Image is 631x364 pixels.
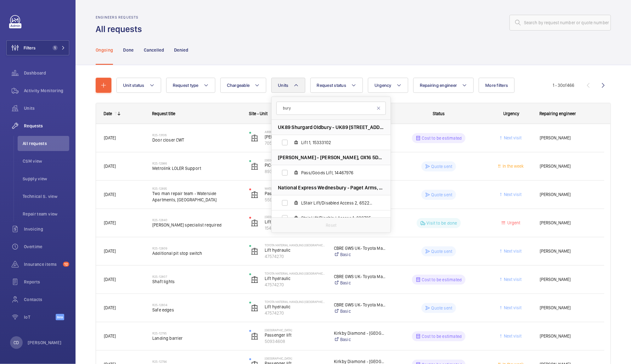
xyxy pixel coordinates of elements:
span: Invoicing [24,226,69,232]
span: [PERSON_NAME] [540,134,596,142]
p: Lift 3 (Goods) 5FLR [265,219,326,225]
a: Basic [334,336,386,343]
span: More filters [485,83,508,88]
button: Unit status [116,78,161,93]
span: Overtime [24,244,69,250]
span: National Express Wednesbury - Paget Arms, WV10 9QG [GEOGRAPHIC_DATA] [278,184,384,191]
img: elevator.svg [251,333,258,340]
img: elevator.svg [251,248,258,255]
p: [GEOGRAPHIC_DATA] [265,356,326,360]
span: Repair team view [23,211,69,217]
p: 47574270 [265,253,326,260]
img: elevator.svg [251,304,258,312]
span: Requests [24,123,69,129]
button: Repairing engineer [413,78,474,93]
h2: R25-13106 [152,133,241,137]
span: Filters [24,45,36,51]
span: UK89 Shurgard Oldbury - UK89 [STREET_ADDRESS] [278,124,384,131]
p: Reset [326,222,336,228]
p: Waterside Apartments [265,187,326,190]
h2: R25-12895 [152,187,241,190]
p: [PERSON_NAME] [28,339,62,346]
span: [DATE] [104,192,116,197]
span: [PERSON_NAME] [540,219,596,227]
span: Request title [152,111,175,116]
p: 89381528 [265,168,326,175]
p: CBRE GWS UK- Toyota Manual Handling [334,245,386,251]
p: Lift hydraulic [265,247,326,253]
span: [DATE] [104,305,116,310]
p: Ongoing [96,47,113,53]
p: CBRE GWS UK- Toyota Manual Handling [334,273,386,280]
span: [PERSON_NAME] [540,333,596,340]
span: Technical S. view [23,193,69,199]
span: Repairing engineer [539,111,576,116]
p: 47574270 [265,282,326,288]
span: Landing barrier [152,335,241,341]
img: elevator.svg [251,134,258,142]
a: Basic [334,308,386,314]
span: Shaft lights [152,278,241,285]
span: IoT [24,314,56,320]
span: Chargeable [227,83,250,88]
span: Two man repair team - Waterside Apartments, [GEOGRAPHIC_DATA] [152,190,241,203]
span: Safe edges [152,307,241,313]
span: [DATE] [104,333,116,339]
span: All requests [23,140,69,147]
p: Toyota Material Handling [GEOGRAPHIC_DATA]- [GEOGRAPHIC_DATA] [265,272,326,275]
span: 1 [53,45,58,50]
h2: R25-12807 [152,275,241,278]
span: [PERSON_NAME] [540,276,596,283]
span: [PERSON_NAME] [540,191,596,198]
p: 70569173 [265,140,326,146]
span: Additional pit stop switch [152,250,241,256]
span: Units [24,105,69,111]
p: Kirkby Diamond - [GEOGRAPHIC_DATA] [334,330,386,336]
p: Toyota Material Handling [GEOGRAPHIC_DATA]- [GEOGRAPHIC_DATA] [265,243,326,247]
button: Filters1 [6,40,69,55]
p: Lift hydraulic [265,275,326,282]
span: Door closer CWT [152,137,241,143]
button: Chargeable [220,78,267,93]
p: Cost to be estimated [422,135,462,141]
p: [GEOGRAPHIC_DATA] [265,158,326,162]
span: In the week [502,164,524,169]
p: 55901479 [265,197,326,203]
span: Next visit [503,305,521,310]
button: Request status [310,78,363,93]
p: [PERSON_NAME] 2 (Hangar MLSF)] [265,134,326,140]
span: Site - Unit [249,111,268,116]
span: [PERSON_NAME] specialist required [152,222,241,228]
span: Status [433,111,445,116]
span: Contacts [24,296,69,303]
span: Stair Lift/Disabled Access 1, 63878509 [301,215,374,221]
span: Dashboard [24,70,69,76]
img: elevator.svg [251,276,258,283]
span: Urgent [506,220,521,225]
p: Cost to be estimated [422,277,462,283]
p: Passenger lift [265,332,326,338]
p: Cancelled [144,47,164,53]
span: Next visit [503,135,521,140]
span: Next visit [503,333,521,339]
p: 15497723 [265,225,326,231]
p: Cost to be estimated [422,333,462,339]
img: elevator.svg [251,191,258,199]
span: 12 [63,262,69,267]
span: Next visit [503,192,521,197]
span: LStair Lift/Disabled Access 2, 65225061 [301,200,374,206]
span: [DATE] [104,220,116,225]
span: Metrolink LOLER Support [152,165,241,171]
span: [PERSON_NAME] [540,304,596,311]
h2: R25-12840 [152,218,241,222]
span: Request type [173,83,199,88]
span: Beta [56,314,64,320]
h1: All requests [96,23,146,35]
span: Repairing engineer [420,83,457,88]
h2: R25-12986 [152,161,241,165]
p: Denied [174,47,188,53]
p: Visit to be done [427,220,457,226]
button: Request type [166,78,215,93]
p: 50934608 [265,338,326,344]
p: Toyota Material Handling [GEOGRAPHIC_DATA]- [GEOGRAPHIC_DATA] [265,300,326,304]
